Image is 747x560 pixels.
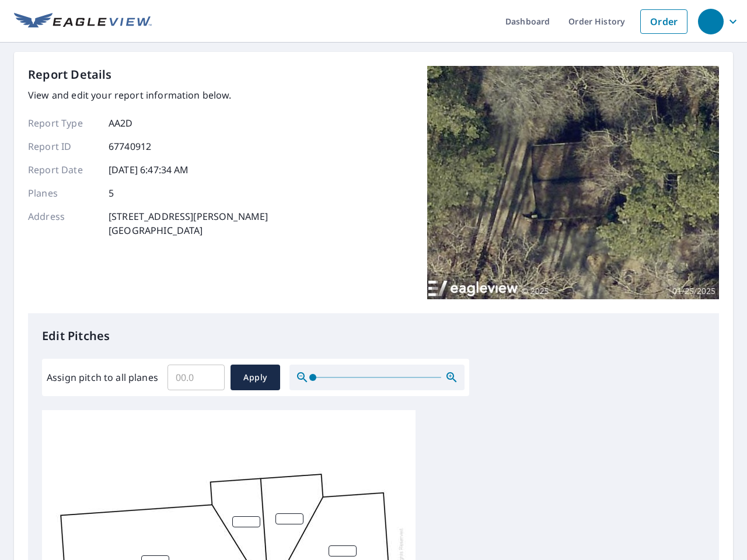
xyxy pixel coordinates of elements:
[28,209,98,237] p: Address
[28,163,98,177] p: Report Date
[109,209,268,237] p: [STREET_ADDRESS][PERSON_NAME] [GEOGRAPHIC_DATA]
[109,163,189,177] p: [DATE] 6:47:34 AM
[28,66,112,83] p: Report Details
[28,186,98,200] p: Planes
[231,365,280,390] button: Apply
[28,88,268,102] p: View and edit your report information below.
[47,370,158,384] label: Assign pitch to all planes
[28,139,98,153] p: Report ID
[167,361,225,394] input: 00.0
[427,66,719,299] img: Top image
[28,116,98,130] p: Report Type
[109,139,151,153] p: 67740912
[109,186,114,200] p: 5
[109,116,133,130] p: AA2D
[640,9,687,34] a: Order
[14,13,152,30] img: EV Logo
[42,327,705,345] p: Edit Pitches
[240,370,271,385] span: Apply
